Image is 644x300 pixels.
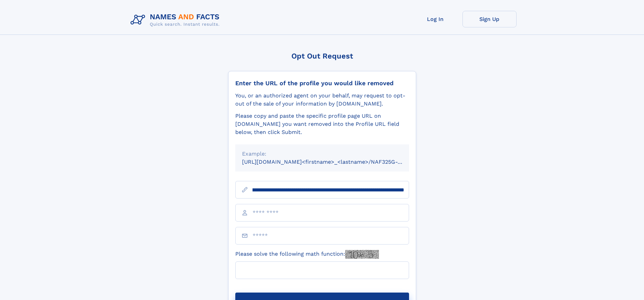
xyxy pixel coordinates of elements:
[235,250,379,259] label: Please solve the following math function:
[228,52,416,60] div: Opt Out Request
[128,11,225,29] img: Logo Names and Facts
[408,11,462,27] a: Log In
[235,112,409,136] div: Please copy and paste the specific profile page URL on [DOMAIN_NAME] you want removed into the Pr...
[462,11,517,27] a: Sign Up
[242,150,402,158] div: Example:
[235,92,409,108] div: You, or an authorized agent on your behalf, may request to opt-out of the sale of your informatio...
[242,159,422,165] small: [URL][DOMAIN_NAME]<firstname>_<lastname>/NAF325G-xxxxxxxx
[235,79,409,87] div: Enter the URL of the profile you would like removed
